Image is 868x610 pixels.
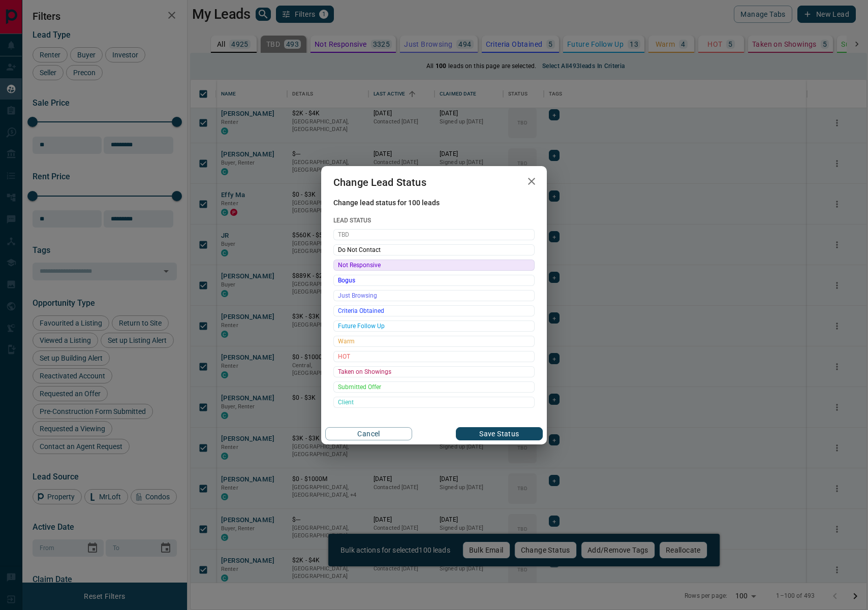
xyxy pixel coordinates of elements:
div: Not Responsive [333,260,535,271]
span: Bogus [338,275,530,285]
button: Save Status [456,427,543,440]
div: Do Not Contact [333,244,535,255]
span: Warm [338,336,530,346]
span: Submitted Offer [338,382,530,392]
span: Taken on Showings [338,367,530,377]
div: Criteria Obtained [333,305,535,316]
div: TBD [333,229,535,240]
span: Do Not Contact [338,245,530,255]
div: HOT [333,351,535,362]
button: Cancel [325,427,412,440]
div: Bogus [333,275,535,286]
span: Future Follow Up [338,321,530,331]
span: Not Responsive [338,260,530,270]
h2: Change Lead Status [321,166,439,199]
span: Just Browsing [338,291,530,301]
div: Future Follow Up [333,320,535,332]
span: Lead Status [333,217,535,224]
div: Just Browsing [333,290,535,301]
span: Client [338,397,530,407]
span: Change lead status for 100 leads [333,199,535,207]
div: Client [333,397,535,408]
div: Taken on Showings [333,366,535,377]
span: TBD [338,230,530,240]
span: HOT [338,351,530,362]
div: Submitted Offer [333,381,535,393]
span: Criteria Obtained [338,306,530,316]
div: Warm [333,336,535,347]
